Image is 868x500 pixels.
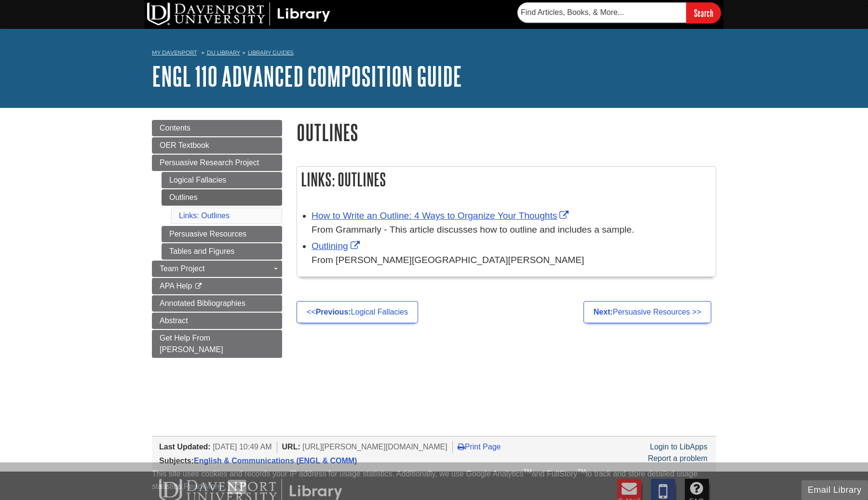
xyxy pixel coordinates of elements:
[650,443,707,451] a: Login to LibApps
[648,454,707,462] a: Report a problem
[160,282,192,290] span: APA Help
[594,308,613,316] strong: Next:
[160,264,204,273] span: Team Project
[458,443,465,450] i: Print Page
[297,167,716,192] h2: Links: Outlines
[583,301,711,323] a: Next:Persuasive Resources >>
[312,223,711,237] div: From Grammarly - This article discusses how to outline and includes a sample.
[152,313,282,329] a: Abstract
[159,443,211,451] span: Last Updated:
[302,443,448,451] span: [URL][PERSON_NAME][DOMAIN_NAME]
[297,120,716,145] h1: Outlines
[152,46,716,62] nav: breadcrumb
[282,443,300,451] span: URL:
[312,241,362,251] a: Link opens in new window
[160,334,223,354] span: Get Help From [PERSON_NAME]
[312,253,711,267] div: From [PERSON_NAME][GEOGRAPHIC_DATA][PERSON_NAME]
[160,141,209,149] span: OER Textbook
[517,2,686,23] input: Find Articles, Books, & More...
[152,120,282,358] div: Guide Page Menu
[159,457,194,465] span: Subjects:
[147,2,330,26] img: DU Library
[248,49,294,56] a: Library Guides
[686,2,721,23] input: Search
[577,468,585,475] sup: TM
[152,120,282,136] a: Contents
[458,443,501,451] a: Print Page
[179,211,230,220] a: Links: Outlines
[160,158,259,167] span: Persuasive Research Project
[162,226,282,242] a: Persuasive Resources
[523,468,531,475] sup: TM
[152,137,282,154] a: OER Textbook
[194,283,203,289] i: This link opens in a new window
[152,468,716,494] div: This site uses cookies and records your IP address for usage statistics. Additionally, we use Goo...
[207,49,240,56] a: DU Library
[152,330,282,358] a: Get Help From [PERSON_NAME]
[312,211,571,221] a: Link opens in new window
[194,457,357,465] a: English & Communications (ENGL & COMM)
[162,243,282,260] a: Tables and Figures
[801,480,868,500] button: Email Library
[228,480,246,494] button: Close
[160,124,190,132] span: Contents
[160,299,245,307] span: Annotated Bibliographies
[517,2,721,23] form: Searches DU Library's articles, books, and more
[152,295,282,312] a: Annotated Bibliographies
[152,61,462,91] a: ENGL 110 Advanced Composition Guide
[152,278,282,294] a: APA Help
[152,49,197,57] a: My Davenport
[184,482,222,490] a: Read More
[316,308,351,316] strong: Previous:
[162,172,282,188] a: Logical Fallacies
[152,155,282,171] a: Persuasive Research Project
[162,189,282,206] a: Outlines
[213,443,271,451] span: [DATE] 10:49 AM
[297,301,418,323] a: <<Previous:Logical Fallacies
[152,261,282,277] a: Team Project
[160,316,188,325] span: Abstract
